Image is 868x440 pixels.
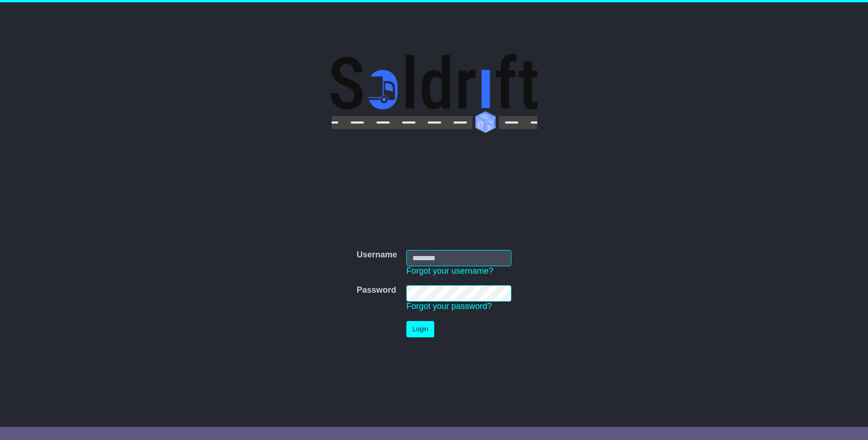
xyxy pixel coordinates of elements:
a: Forgot your username? [406,266,493,276]
a: Forgot your password? [406,302,492,311]
label: Username [357,250,397,260]
label: Password [357,285,396,296]
button: Login [406,321,434,337]
img: Soldrift Pty Ltd [331,54,537,133]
